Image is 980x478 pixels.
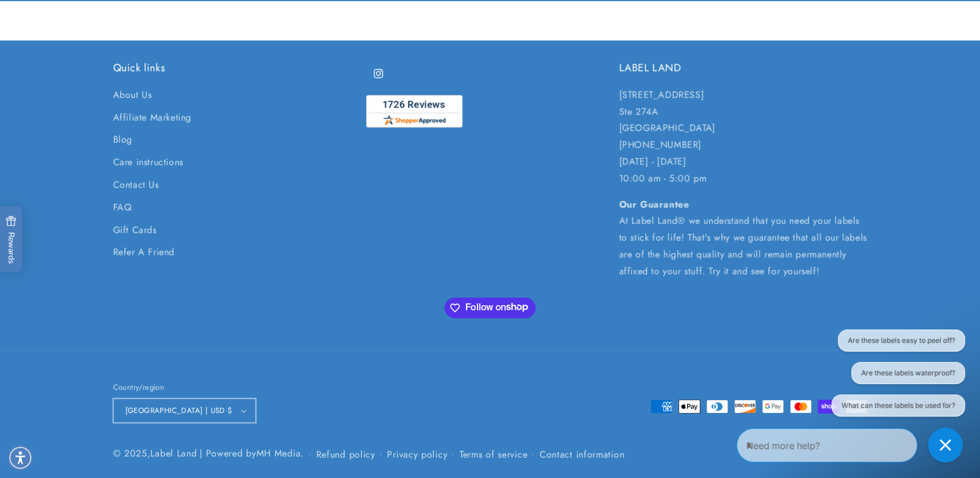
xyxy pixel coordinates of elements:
[113,399,256,423] button: [GEOGRAPHIC_DATA] | USD $
[540,447,624,462] a: Contact information
[113,61,361,75] h2: Quick links
[113,219,157,242] a: Gift Cards
[200,447,304,460] small: | Powered by .
[113,151,183,174] a: Care instructions
[619,61,867,75] h2: LABEL LAND
[826,329,968,426] iframe: Gorgias live chat conversation starters
[125,405,233,417] span: [GEOGRAPHIC_DATA] | USD $
[316,447,375,462] a: Refund policy
[619,87,867,187] p: [STREET_ADDRESS] Ste 274A [GEOGRAPHIC_DATA] [PHONE_NUMBER] [DATE] - [DATE] 10:00 am - 5:00 pm
[9,385,147,420] iframe: Sign Up via Text for Offers
[460,447,527,462] a: Terms of service
[113,197,132,219] a: FAQ
[619,198,689,211] strong: Our Guarantee
[113,129,132,151] a: Blog
[113,382,256,393] h2: Country/region
[113,447,197,460] small: © 2025,
[619,197,867,280] p: At Label Land® we understand that you need your labels to stick for life! That's why we guarantee...
[8,445,33,470] div: Accessibility Menu
[113,241,175,264] a: Refer A Friend
[6,216,17,264] span: Rewards
[150,447,197,460] a: Label Land
[387,447,447,462] a: Privacy policy
[113,87,152,107] a: About Us
[366,95,462,133] a: shopperapproved.com
[736,423,968,466] iframe: Gorgias Floating Chat
[256,447,301,460] a: MH Media - open in a new tab
[113,174,159,197] a: Contact Us
[113,107,191,129] a: Affiliate Marketing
